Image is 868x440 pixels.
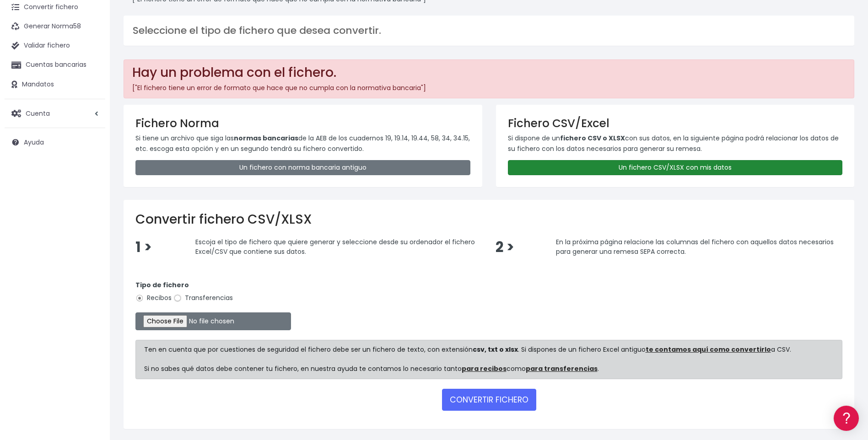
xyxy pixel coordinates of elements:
a: Un fichero CSV/XLSX con mis datos [508,160,843,175]
span: En la próxima página relacione las columnas del fichero con aquellos datos necesarios para genera... [556,237,834,256]
div: Programadores [9,220,174,228]
h3: Fichero Norma [135,117,470,130]
a: Perfiles de empresas [9,158,174,172]
a: Mandatos [5,75,105,94]
h3: Fichero CSV/Excel [508,117,843,130]
a: Formatos [9,116,174,130]
div: Información general [9,64,174,72]
a: Un fichero con norma bancaria antiguo [135,160,470,175]
h2: Hay un problema con el fichero. [132,65,846,80]
label: Recibos [135,293,172,303]
a: te contamos aquí como convertirlo [646,345,771,354]
strong: csv, txt o xlsx [473,345,518,354]
a: Ayuda [5,133,105,152]
a: Videotutoriales [9,144,174,158]
a: General [9,196,174,210]
a: API [9,234,174,248]
label: Transferencias [173,293,233,303]
a: para recibos [462,364,507,373]
a: para transferencias [526,364,598,373]
strong: fichero CSV o XLSX [560,134,625,143]
a: Problemas habituales [9,130,174,144]
a: Generar Norma58 [5,17,105,36]
a: POWERED BY ENCHANT [126,263,176,272]
h3: Seleccione el tipo de fichero que desea convertir. [133,25,845,37]
div: ["El fichero tiene un error de formato que hace que no cumpla con la normativa bancaria"] [124,59,854,98]
p: Si dispone de un con sus datos, en la siguiente página podrá relacionar los datos de su fichero c... [508,133,843,154]
button: Contáctanos [9,245,174,261]
strong: Tipo de fichero [135,280,189,290]
div: Facturación [9,182,174,190]
a: Cuentas bancarias [5,55,105,75]
span: Ayuda [24,138,44,147]
span: 2 > [496,237,514,257]
div: Convertir ficheros [9,101,174,110]
h2: Convertir fichero CSV/XLSX [135,212,842,227]
p: Si tiene un archivo que siga las de la AEB de los cuadernos 19, 19.14, 19.44, 58, 34, 34.15, etc.... [135,133,470,154]
span: 1 > [135,237,152,257]
span: Escoja el tipo de fichero que quiere generar y seleccione desde su ordenador el fichero Excel/CSV... [195,237,475,256]
div: Ten en cuenta que por cuestiones de seguridad el fichero debe ser un fichero de texto, con extens... [135,340,842,379]
a: Información general [9,78,174,92]
span: Cuenta [26,108,50,118]
a: Validar fichero [5,36,105,55]
button: CONVERTIR FICHERO [442,389,536,411]
a: Cuenta [5,104,105,123]
strong: normas bancarias [234,134,298,143]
